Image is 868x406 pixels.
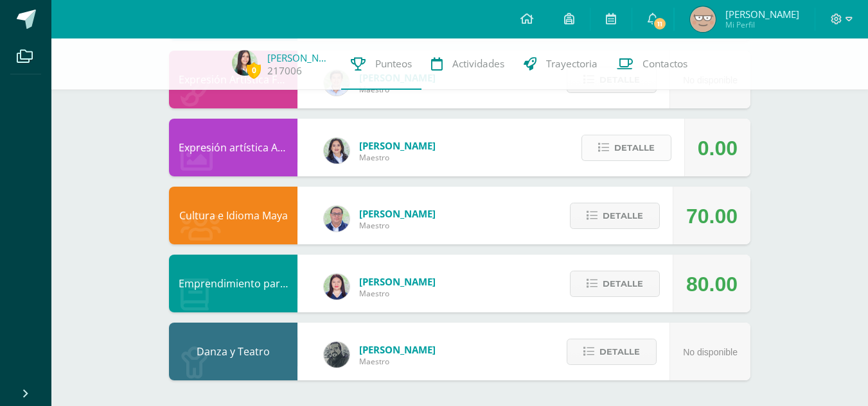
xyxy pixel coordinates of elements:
span: Maestro [359,220,436,231]
span: [PERSON_NAME] [725,8,799,21]
span: Maestro [359,356,436,367]
button: Detalle [581,135,671,161]
div: Cultura e Idioma Maya [169,187,297,244]
span: Detalle [603,204,643,228]
img: 8d8ff8015fc9a34b1522a419096e4ceb.png [232,50,258,76]
span: [PERSON_NAME] [359,275,436,288]
div: Danza y Teatro [169,323,297,380]
span: Punteos [375,57,412,71]
div: Expresión artística ARTES PLÁSTICAS [169,119,297,176]
span: Detalle [603,272,643,296]
a: 217006 [267,64,302,78]
span: Maestro [359,288,436,299]
a: Actividades [421,38,514,90]
a: Trayectoria [514,38,607,90]
img: 8ba24283638e9cc0823fe7e8b79ee805.png [324,342,350,368]
a: Punteos [341,38,421,90]
img: a452c7054714546f759a1a740f2e8572.png [324,274,350,300]
span: Detalle [614,136,655,160]
span: Detalle [599,340,640,364]
span: Maestro [359,152,436,163]
img: 5ec471dfff4524e1748c7413bc86834f.png [690,6,716,32]
span: Mi Perfil [725,19,799,30]
img: c1c1b07ef08c5b34f56a5eb7b3c08b85.png [324,206,350,232]
button: Detalle [567,339,657,365]
div: 0.00 [698,119,738,177]
div: 80.00 [686,255,738,313]
span: 11 [653,17,667,31]
span: [PERSON_NAME] [359,207,436,220]
span: 0 [247,62,261,78]
button: Detalle [570,203,660,229]
span: [PERSON_NAME] [359,343,436,356]
div: 70.00 [686,187,738,245]
span: Trayectoria [546,57,598,71]
span: No disponible [683,347,738,357]
a: Contactos [607,38,697,90]
img: 4a4aaf78db504b0aa81c9e1154a6f8e5.png [324,138,350,164]
div: Emprendimiento para la Productividad [169,255,297,312]
span: Actividades [452,57,504,71]
button: Detalle [570,271,660,297]
span: Contactos [642,57,687,71]
a: [PERSON_NAME] [267,51,332,64]
span: [PERSON_NAME] [359,139,436,152]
